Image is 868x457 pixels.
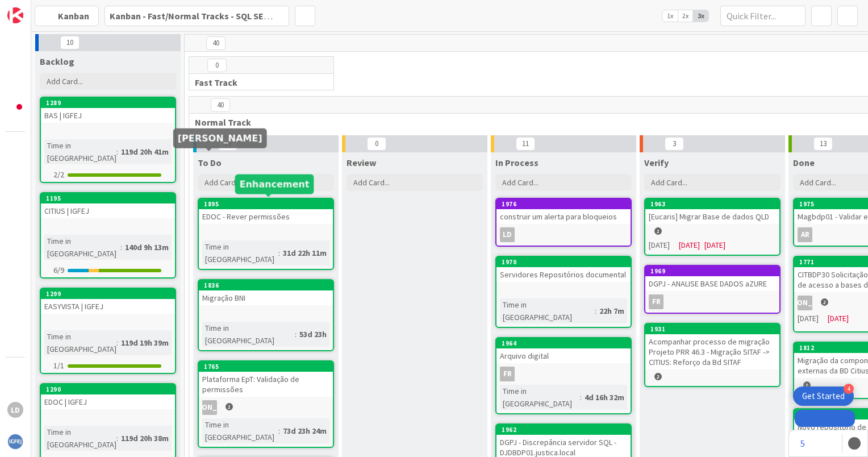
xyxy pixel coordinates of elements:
[803,381,811,389] span: 1
[47,76,83,86] span: Add Card...
[502,339,631,347] div: 1964
[280,247,329,259] div: 31d 22h 11m
[118,336,172,349] div: 119d 19h 39m
[41,168,175,182] div: 2/2
[645,266,779,276] div: 1969
[502,258,631,266] div: 1970
[665,137,684,151] span: 3
[496,257,631,282] div: 1970Servidores Repositórios documental
[116,336,118,349] span: :
[496,338,631,348] div: 1964
[645,276,779,291] div: DGPJ - ANALISE BASE DADOS aZURE
[793,387,854,406] div: Open Get Started checklist, remaining modules: 4
[199,362,333,397] div: 1765Plataforma EpT: Validação de permissões
[198,360,334,448] a: 1765Plataforma EpT: Validação de permissões[PERSON_NAME]1Time in [GEOGRAPHIC_DATA]:73d 23h 24m
[7,7,23,23] img: Visit kanbanzone.com
[645,324,779,334] div: 1931
[202,322,295,347] div: Time in [GEOGRAPHIC_DATA]
[650,267,779,275] div: 1969
[195,77,319,88] span: Fast Track
[46,99,175,107] div: 1289
[645,199,779,224] div: 1963[Eucaris] Migrar Base de dados QLD
[41,98,175,108] div: 1289
[645,199,779,209] div: 1963
[116,146,118,158] span: :
[41,299,175,314] div: EASYVISTA | IGFEJ
[502,200,631,208] div: 1976
[693,10,708,22] span: 3x
[645,294,779,309] div: FR
[41,203,175,218] div: CITIUS | IGFEJ
[297,328,329,340] div: 53d 23h
[798,227,812,242] div: AR
[645,373,779,383] div: 2
[41,193,175,218] div: 1195CITIUS | IGFEJ
[516,137,535,151] span: 11
[295,328,297,340] span: :
[178,133,262,144] h5: [PERSON_NAME]
[496,425,631,435] div: 1962
[347,157,376,168] span: Review
[205,177,241,188] span: Add Card...
[502,177,539,188] span: Add Card...
[199,372,333,397] div: Plataforma EpT: Validação de permissões
[645,266,779,291] div: 1969DGPJ - ANALISE BASE DADOS aZURE
[500,367,515,381] div: FR
[502,426,631,434] div: 1962
[644,265,781,314] a: 1969DGPJ - ANALISE BASE DADOS aZUREFR
[828,313,849,325] span: [DATE]
[199,209,333,224] div: EDOC - Rever permissões
[813,137,833,151] span: 13
[496,367,631,381] div: FR
[40,97,176,183] a: 1289BAS | IGFEJTime in [GEOGRAPHIC_DATA]:119d 20h 41m2/2
[58,9,89,23] span: Kanban
[844,384,854,394] div: 4
[199,290,333,305] div: Migração BNI
[206,36,226,50] span: 40
[650,325,779,333] div: 1931
[644,198,781,256] a: 1963[Eucaris] Migrar Base de dados QLD1[DATE][DATE][DATE]
[662,10,678,22] span: 1x
[654,227,662,235] span: 1
[645,324,779,369] div: 1931Acompanhar processo de migração Projeto PRR 46.3 - Migração SITAF -> CITIUS: Reforço da Bd SITAF
[500,298,595,323] div: Time in [GEOGRAPHIC_DATA]
[204,363,333,371] div: 1765
[53,360,64,372] span: 1 / 1
[495,157,539,168] span: In Process
[199,362,333,372] div: 1765
[41,263,175,277] div: 6/9
[496,199,631,224] div: 1976construir um alerta para bloqueios
[44,330,116,355] div: Time in [GEOGRAPHIC_DATA]
[199,199,333,224] div: 1895EDOC - Rever permissões
[41,384,175,394] div: 1290
[495,256,632,328] a: 1970Servidores Repositórios documentalTime in [GEOGRAPHIC_DATA]:22h 7m
[704,239,725,251] div: [DATE]
[644,323,781,387] a: 1931Acompanhar processo de migração Projeto PRR 46.3 - Migração SITAF -> CITIUS: Reforço da Bd SI...
[204,281,333,289] div: 1836
[500,385,580,410] div: Time in [GEOGRAPHIC_DATA]
[202,240,278,265] div: Time in [GEOGRAPHIC_DATA]
[650,200,779,208] div: 1963
[802,390,845,402] div: Get Started
[645,209,779,224] div: [Eucaris] Migrar Base de dados QLD
[46,290,175,298] div: 1299
[280,425,329,437] div: 73d 23h 24m
[204,200,333,208] div: 1895
[211,98,230,112] span: 40
[496,348,631,363] div: Arquivo digital
[278,247,280,259] span: :
[278,425,280,437] span: :
[198,198,334,270] a: 1895EDOC - Rever permissõesTime in [GEOGRAPHIC_DATA]:31d 22h 11m
[44,235,120,260] div: Time in [GEOGRAPHIC_DATA]
[678,10,693,22] span: 2x
[120,241,122,254] span: :
[207,59,227,72] span: 0
[796,437,805,450] a: 5
[645,227,779,237] div: 1
[199,199,333,209] div: 1895
[198,279,334,351] a: 1836Migração BNITime in [GEOGRAPHIC_DATA]:53d 23h
[821,298,828,306] span: 2
[367,137,386,151] span: 0
[53,169,64,181] span: 2 / 2
[60,36,80,49] span: 10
